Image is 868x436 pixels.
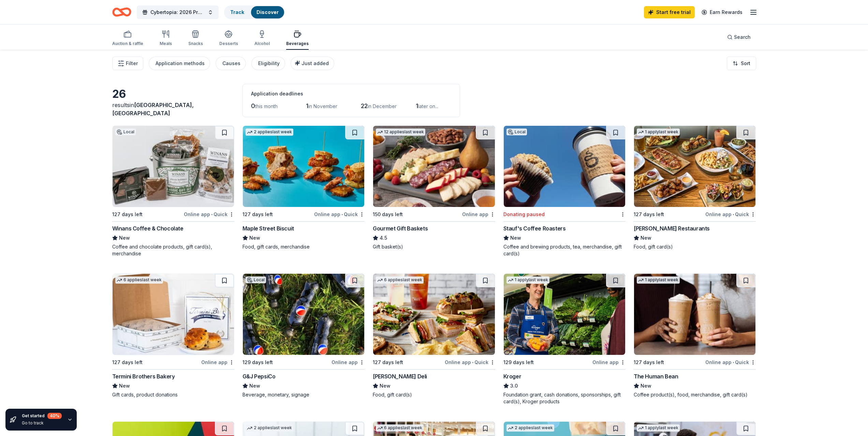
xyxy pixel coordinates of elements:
span: • [211,212,212,217]
div: 129 days left [242,358,273,366]
a: Image for Termini Brothers Bakery6 applieslast week127 days leftOnline appTermini Brothers Bakery... [112,273,234,398]
img: Image for G&J PepsiCo [243,274,364,355]
div: Maple Street Biscuit [242,224,294,232]
span: Sort [741,59,750,67]
span: 3.0 [510,382,518,390]
span: in December [368,103,397,109]
div: Beverages [286,41,309,46]
div: Gourmet Gift Baskets [373,224,428,232]
div: Application deadlines [251,90,452,98]
span: 1 [306,102,308,109]
div: 1 apply last week [637,129,680,136]
button: Application methods [149,57,210,70]
div: Go to track [22,420,62,426]
div: Winans Coffee & Chocolate [112,224,183,232]
button: Desserts [219,27,238,50]
div: 1 apply last week [506,276,549,284]
div: Application methods [156,59,205,67]
div: Get started [22,413,62,419]
div: The Human Bean [634,372,678,380]
span: in November [308,103,337,109]
div: Online app [201,358,234,366]
div: Snacks [188,41,203,46]
span: New [119,382,130,390]
span: Filter [126,59,138,67]
div: 127 days left [634,210,664,219]
button: Beverages [286,27,309,50]
div: Online app [592,358,626,366]
span: 0 [251,102,255,109]
a: Image for Thompson Restaurants1 applylast week127 days leftOnline app•Quick[PERSON_NAME] Restaura... [634,125,756,250]
img: Image for Gourmet Gift Baskets [373,126,495,207]
a: Image for Stauf's Coffee RoastersLocalDonating pausedStauf's Coffee RoastersNewCoffee and brewing... [503,125,626,257]
button: Meals [160,27,172,50]
span: in [112,102,194,117]
div: 12 applies last week [376,129,425,136]
span: Cybertopia: 2026 Premier Fundraiser [150,8,205,16]
a: Image for Kroger1 applylast week129 days leftOnline appKroger3.0Foundation grant, cash donations,... [503,273,626,405]
div: Auction & raffle [112,41,143,46]
div: Online app Quick [314,210,365,219]
a: Image for Gourmet Gift Baskets12 applieslast week150 days leftOnline appGourmet Gift Baskets4.5Gi... [373,125,495,250]
div: Gift cards, product donations [112,391,234,398]
div: 127 days left [373,358,403,366]
div: Food, gift card(s) [634,243,756,250]
div: [PERSON_NAME] Restaurants [634,224,710,232]
div: Kroger [503,372,521,380]
div: 6 applies last week [115,276,163,284]
img: Image for Termini Brothers Bakery [113,274,234,355]
img: Image for McAlister's Deli [373,274,495,355]
div: 40 % [47,413,62,419]
div: 26 [112,87,234,101]
div: Local [115,129,136,135]
span: Just added [301,60,329,66]
span: [GEOGRAPHIC_DATA], [GEOGRAPHIC_DATA] [112,102,194,117]
div: Coffee and chocolate products, gift card(s), merchandise [112,243,234,257]
a: Image for Winans Coffee & ChocolateLocal127 days leftOnline app•QuickWinans Coffee & ChocolateNew... [112,125,234,257]
div: Online app Quick [705,358,756,366]
a: Discover [256,9,279,15]
img: Image for The Human Bean [634,274,755,355]
div: Desserts [219,41,238,46]
div: Foundation grant, cash donations, sponsorships, gift card(s), Kroger products [503,391,626,405]
div: Gift basket(s) [373,243,495,250]
div: 129 days left [503,358,534,366]
img: Image for Maple Street Biscuit [243,126,364,207]
div: 2 applies last week [246,424,293,432]
a: Track [230,9,244,15]
span: New [119,234,130,242]
img: Image for Winans Coffee & Chocolate [113,126,234,207]
span: • [733,212,734,217]
button: TrackDiscover [224,5,285,19]
div: G&J PepsiCo [242,372,276,380]
span: 22 [361,102,368,109]
div: Food, gift card(s) [373,391,495,398]
div: Local [246,276,266,283]
span: later on... [418,103,438,109]
span: • [341,212,343,217]
span: 4.5 [380,234,387,242]
div: Local [506,129,527,135]
button: Filter [112,57,143,70]
div: 1 apply last week [637,276,680,284]
div: Eligibility [258,59,280,67]
div: Stauf's Coffee Roasters [503,224,566,232]
button: Alcohol [254,27,270,50]
div: Coffee product(s), food, merchandise, gift card(s) [634,391,756,398]
div: Donating paused [503,210,545,219]
div: Food, gift cards, merchandise [242,243,365,250]
div: 150 days left [373,210,403,219]
img: Image for Kroger [504,274,625,355]
div: [PERSON_NAME] Deli [373,372,427,380]
span: Search [734,33,751,41]
img: Image for Stauf's Coffee Roasters [504,126,625,207]
a: Image for McAlister's Deli6 applieslast week127 days leftOnline app•Quick[PERSON_NAME] DeliNewFoo... [373,273,495,398]
span: New [249,234,260,242]
a: Home [112,4,131,20]
img: Image for Thompson Restaurants [634,126,755,207]
div: Online app [332,358,365,366]
button: Just added [291,57,334,70]
div: Beverage, monetary, signage [242,391,365,398]
div: 6 applies last week [376,424,424,432]
button: Snacks [188,27,203,50]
